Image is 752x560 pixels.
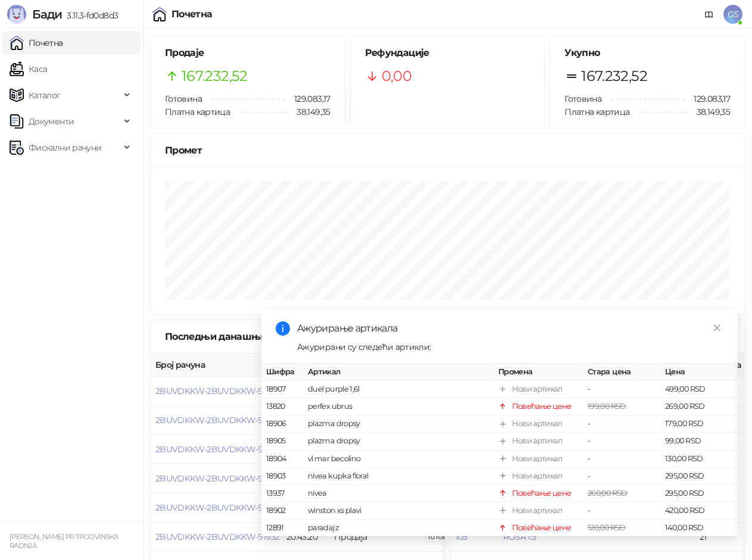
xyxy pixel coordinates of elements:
[583,450,660,467] td: -
[660,433,738,450] td: 99,00 RSD
[303,468,494,485] td: nivea kupka floral
[155,415,280,426] button: 2BUVDKKW-2BUVDKKW-91936
[261,398,303,415] td: 13820
[512,470,562,482] div: Нови артикал
[297,321,723,336] div: Ажурирање артикала
[303,364,494,381] th: Артикал
[165,93,202,104] span: Готовина
[512,452,562,464] div: Нови артикал
[564,107,629,117] span: Платна картица
[303,520,494,537] td: paradajz
[660,364,738,381] th: Цена
[660,415,738,433] td: 179,00 RSD
[303,433,494,450] td: plazma dropsy
[512,505,562,517] div: Нови артикал
[297,340,723,353] div: Ажурирани су следећи артикли:
[276,321,290,336] span: info-circle
[286,92,330,105] span: 129.083,17
[660,502,738,520] td: 420,00 RSD
[155,386,279,396] button: 2BUVDKKW-2BUVDKKW-91937
[303,381,494,398] td: duel purple 1,6l
[261,520,303,537] td: 12891
[261,381,303,398] td: 18907
[303,485,494,502] td: nivea
[512,522,572,534] div: Повећање цене
[723,5,742,24] span: GS
[660,520,738,537] td: 140,00 RSD
[155,473,280,484] button: 2BUVDKKW-2BUVDKKW-91934
[261,415,303,433] td: 18906
[10,31,63,55] a: Почетна
[303,450,494,467] td: vl mar becolino
[494,364,583,381] th: Промена
[155,502,279,513] button: 2BUVDKKW-2BUVDKKW-91933
[165,143,730,158] div: Промет
[261,502,303,520] td: 18902
[10,533,118,550] small: [PERSON_NAME] PR TRGOVINSKA RADNJA
[155,444,279,455] button: 2BUVDKKW-2BUVDKKW-91935
[564,46,730,60] h5: Укупно
[688,105,730,118] span: 38.149,35
[261,450,303,467] td: 18904
[588,489,628,498] span: 260,00 RSD
[583,433,660,450] td: -
[10,57,47,81] a: Каса
[700,5,719,24] a: Документација
[588,402,626,411] span: 199,00 RSD
[261,485,303,502] td: 13937
[165,46,330,60] h5: Продаје
[382,65,411,87] span: 0,00
[303,415,494,433] td: plazma dropsy
[512,401,572,412] div: Повећање цене
[583,364,660,381] th: Стара цена
[182,65,248,87] span: 167.232,52
[151,353,282,377] th: Број рачуна
[512,435,562,447] div: Нови артикал
[171,10,213,19] div: Почетна
[261,468,303,485] td: 18903
[29,83,61,107] span: Каталог
[685,92,730,105] span: 129.083,17
[62,10,118,21] span: 3.11.3-fd0d8d3
[7,5,26,24] img: Logo
[583,415,660,433] td: -
[165,107,230,117] span: Платна картица
[564,93,601,104] span: Готовина
[155,531,279,542] button: 2BUVDKKW-2BUVDKKW-91932
[583,468,660,485] td: -
[303,398,494,415] td: perfex ubrus
[261,364,303,381] th: Шифра
[660,398,738,415] td: 269,00 RSD
[660,381,738,398] td: 499,00 RSD
[32,7,62,21] span: Бади
[710,321,723,334] a: Close
[660,468,738,485] td: 295,00 RSD
[660,450,738,467] td: 130,00 RSD
[660,485,738,502] td: 295,00 RSD
[303,502,494,520] td: winston xs plavi
[261,433,303,450] td: 18905
[583,381,660,398] td: -
[588,523,626,532] span: 120,00 RSD
[365,46,531,60] h5: Рефундације
[583,502,660,520] td: -
[29,110,74,133] span: Документи
[165,329,323,344] div: Последњи данашњи рачуни
[581,65,647,87] span: 167.232,52
[288,105,330,118] span: 38.149,35
[713,324,721,332] span: close
[512,418,562,430] div: Нови артикал
[512,383,562,395] div: Нови артикал
[512,487,572,499] div: Повећање цене
[29,136,101,159] span: Фискални рачуни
